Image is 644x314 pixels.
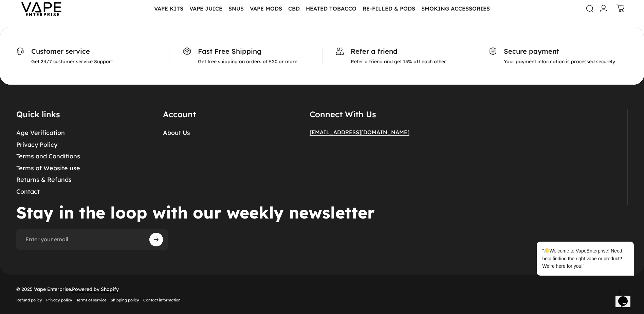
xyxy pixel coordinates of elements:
button: Subscribe [149,233,163,246]
p: Refer a friend and get 15% off each other. [351,58,446,64]
nav: Primary [151,1,493,16]
iframe: chat widget [615,287,637,307]
p: Stay in the loop with our weekly newsletter [16,205,383,221]
a: Refund policy [16,298,42,302]
p: Get 24/7 customer service Support [31,58,113,64]
p: Get free shipping on orders of £20 or more [198,58,297,64]
p: Secure payment [504,47,615,56]
a: Contact information [143,298,181,302]
p: Fast Free Shipping [198,47,297,56]
div: © 2025 Vape Enterprise. [16,286,181,302]
a: About Us [163,129,190,136]
summary: CBD [285,1,303,16]
a: Privacy Policy [16,141,57,148]
a: Terms of service [76,298,107,302]
a: Returns & Refunds [16,176,72,183]
a: Shipping policy [111,298,139,302]
p: Refer a friend [351,47,446,56]
a: Powered by Shopify [72,286,119,292]
a: Terms of Website use [16,164,80,172]
summary: VAPE MODS [247,1,285,16]
a: Age Verification [16,129,65,136]
a: Contact [16,188,40,195]
a: [EMAIL_ADDRESS][DOMAIN_NAME] [310,129,409,136]
summary: VAPE KITS [151,1,186,16]
summary: SMOKING ACCESSORIES [418,1,493,16]
summary: RE-FILLED & PODS [360,1,418,16]
a: 0 items [613,1,628,16]
iframe: chat widget [515,180,637,283]
p: Customer service [31,47,113,56]
a: Terms and Conditions [16,152,80,160]
p: Your payment information is processed securely [504,58,615,64]
summary: HEATED TOBACCO [303,1,360,16]
summary: SNUS [225,1,247,16]
summary: VAPE JUICE [186,1,225,16]
a: Privacy policy [46,298,72,302]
